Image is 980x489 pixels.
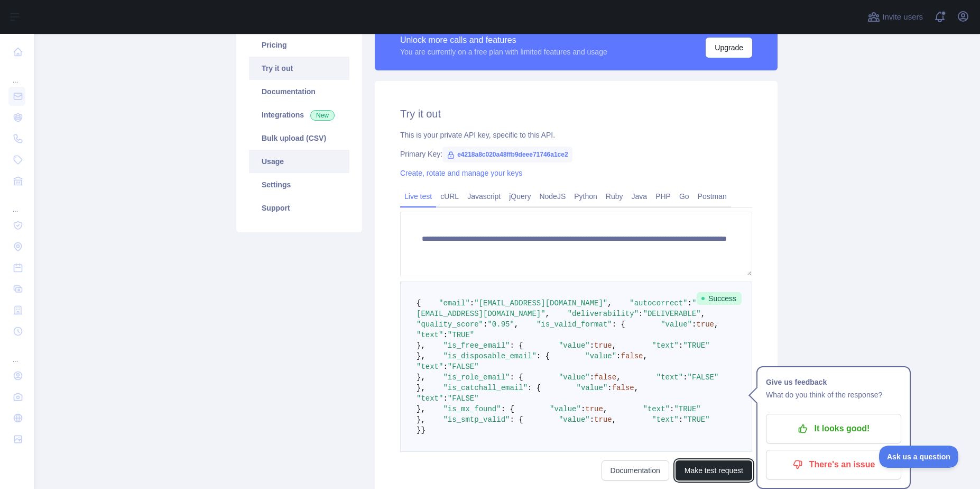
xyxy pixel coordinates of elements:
span: "is_catchall_email" [443,384,528,392]
span: : [581,405,585,413]
span: false [621,352,643,360]
span: : { [510,415,523,424]
div: This is your private API key, specific to this API. [400,130,752,140]
a: Try it out [249,57,349,80]
span: } [421,426,425,434]
span: , [701,310,705,318]
span: "text" [657,373,683,382]
span: "autocorrect" [630,299,687,307]
span: "text" [652,415,678,424]
span: }, [417,373,426,382]
span: : [616,352,621,360]
a: Bulk upload (CSV) [249,126,349,150]
span: : [590,341,594,350]
div: You are currently on a free plan with limited features and usage [400,47,607,57]
span: : [688,299,692,307]
span: true [585,405,603,413]
span: "value" [550,405,581,413]
button: Make test request [676,460,752,481]
span: "value" [559,373,590,382]
a: Postman [694,188,731,205]
span: "value" [585,352,616,360]
span: "value" [577,384,608,392]
span: : [683,373,687,382]
span: "TRUE" [683,341,709,350]
div: Primary Key: [400,149,752,159]
span: : { [510,341,523,350]
a: Documentation [602,460,669,481]
a: Settings [249,173,349,196]
span: : [679,341,683,350]
iframe: Toggle Customer Support [879,446,959,468]
a: Go [675,188,694,205]
span: New [310,110,335,121]
h2: Try it out [400,106,752,121]
div: ... [8,343,25,364]
span: "is_valid_format" [537,320,612,329]
div: ... [8,193,25,214]
span: "is_disposable_email" [443,352,536,360]
span: : [639,310,643,318]
span: , [612,341,616,350]
span: : [443,394,447,403]
span: , [546,310,550,318]
a: Java [627,188,652,205]
span: }, [417,384,426,392]
span: , [616,373,621,382]
span: : [692,320,696,329]
span: "value" [559,341,590,350]
span: "TRUE" [448,331,474,339]
span: "[EMAIL_ADDRESS][DOMAIN_NAME]" [474,299,607,307]
span: }, [417,352,426,360]
button: Invite users [865,8,925,25]
div: ... [8,64,25,85]
span: "TRUE" [683,415,709,424]
span: , [634,384,639,392]
span: Success [697,292,742,305]
span: }, [417,405,426,413]
span: "text" [652,341,678,350]
a: Pricing [249,33,349,57]
span: , [603,405,607,413]
p: What do you think of the response? [766,388,901,401]
a: Javascript [463,188,505,205]
span: : { [510,373,523,382]
h1: Give us feedback [766,376,901,388]
span: , [612,415,616,424]
span: , [514,320,519,329]
span: "deliverability" [568,310,639,318]
p: It looks good! [774,420,893,438]
span: }, [417,415,426,424]
span: , [607,299,612,307]
span: true [594,415,612,424]
button: There's an issue [766,450,901,479]
span: : { [612,320,625,329]
span: : [607,384,612,392]
span: "FALSE" [688,373,719,382]
a: NodeJS [535,188,570,205]
a: PHP [651,188,675,205]
span: "text" [417,394,443,403]
span: : [470,299,474,307]
a: Live test [400,188,436,205]
span: : [483,320,487,329]
span: false [612,384,634,392]
span: : [443,363,447,371]
a: Create, rotate and manage your keys [400,169,522,177]
a: jQuery [505,188,535,205]
div: Unlock more calls and features [400,34,607,47]
span: : [590,415,594,424]
span: }, [417,341,426,350]
a: Usage [249,150,349,173]
span: "text" [417,331,443,339]
span: : [590,373,594,382]
a: Support [249,196,349,220]
span: { [417,299,421,307]
span: "FALSE" [448,394,479,403]
a: cURL [436,188,463,205]
span: "quality_score" [417,320,483,329]
span: } [417,426,421,434]
span: e4218a8c020a48ffb9deee71746a1ce2 [442,147,572,162]
span: "value" [661,320,692,329]
span: : { [537,352,550,360]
